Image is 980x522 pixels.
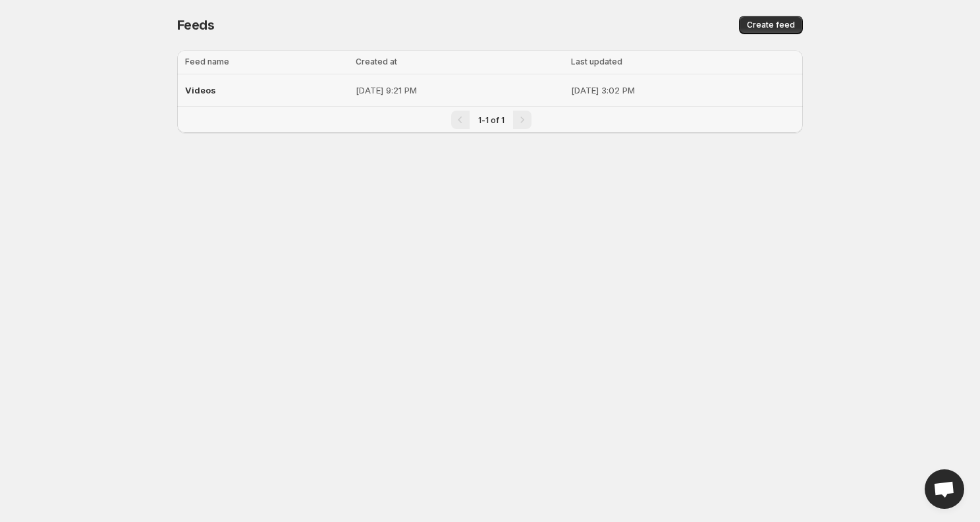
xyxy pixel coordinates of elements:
[739,16,803,34] button: Create feed
[478,115,504,125] span: 1-1 of 1
[571,57,622,66] span: Last updated
[185,57,229,66] span: Feed name
[356,84,563,97] p: [DATE] 9:21 PM
[925,469,964,509] div: Open chat
[356,57,397,66] span: Created at
[177,106,803,133] nav: Pagination
[177,17,215,33] span: Feeds
[571,84,795,97] p: [DATE] 3:02 PM
[185,85,216,95] span: Videos
[747,20,795,30] span: Create feed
